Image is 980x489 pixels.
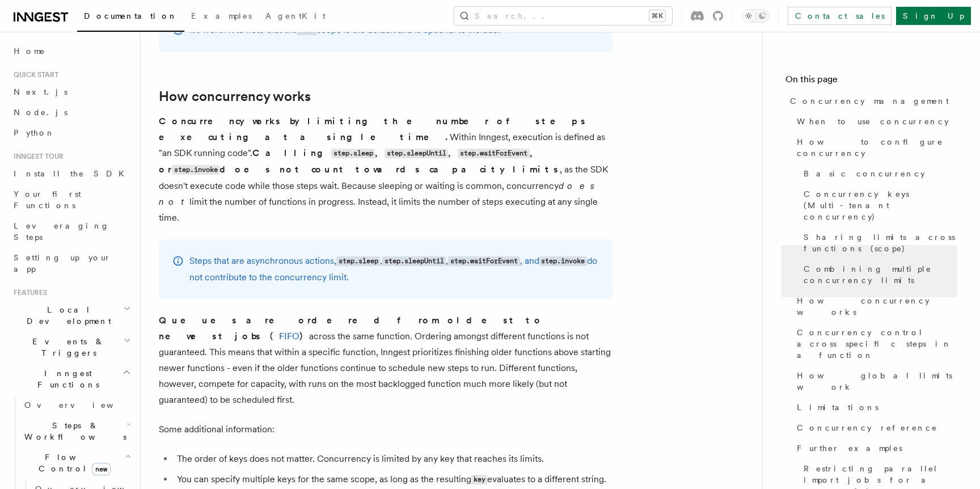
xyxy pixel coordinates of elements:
[788,7,892,25] a: Contact sales
[14,253,111,273] span: Setting up your app
[174,471,612,488] li: You can specify multiple keys for the same scope, as long as the resulting evaluates to a differe...
[792,322,957,365] a: Concurrency control across specific steps in a function
[785,91,957,111] a: Concurrency management
[159,313,612,408] p: across the same function. Ordering amongst different functions is not guaranteed. This means that...
[649,10,665,22] kbd: ⌘K
[9,216,133,247] a: Leveraging Steps
[458,149,529,158] code: step.waitForEvent
[20,452,125,474] span: Flow Control
[159,116,587,142] strong: Concurrency works by limiting the number of steps executing at a single time.
[797,422,937,433] span: Concurrency reference
[159,180,601,207] em: does not
[14,128,55,137] span: Python
[382,256,446,266] code: step.sleepUntil
[20,415,133,447] button: Steps & Workflows
[9,184,133,216] a: Your first Functions
[9,288,47,297] span: Features
[792,438,957,458] a: Further examples
[336,256,380,266] code: step.sleep
[279,331,299,342] a: FIFO
[9,82,133,102] a: Next.js
[9,41,133,61] a: Home
[9,336,124,359] span: Events & Triggers
[471,475,487,484] code: key
[797,327,957,361] span: Concurrency control across specific steps in a function
[9,300,133,331] button: Local Development
[174,451,612,467] li: The order of keys does not matter. Concurrency is limited by any key that reaches its limits.
[797,442,902,454] span: Further examples
[9,304,124,327] span: Local Development
[14,169,131,178] span: Install the SDK
[159,88,311,104] a: How concurrency works
[799,184,957,227] a: Concurrency keys (Multi-tenant concurrency)
[191,11,252,20] span: Examples
[539,256,587,266] code: step.invoke
[797,136,957,159] span: How to configure concurrency
[14,221,109,242] span: Leveraging Steps
[792,397,957,418] a: Limitations
[742,9,769,23] button: Toggle dark mode
[172,165,219,175] code: step.invoke
[20,420,126,442] span: Steps & Workflows
[797,370,957,393] span: How global limits work
[799,163,957,184] a: Basic concurrency
[14,87,67,96] span: Next.js
[159,147,560,175] strong: Calling , , , or does not count towards capacity limits
[799,227,957,259] a: Sharing limits across functions (scope)
[9,331,133,363] button: Events & Triggers
[265,11,326,20] span: AgentKit
[9,363,133,395] button: Inngest Functions
[184,3,259,31] a: Examples
[792,132,957,163] a: How to configure concurrency
[804,231,957,254] span: Sharing limits across functions (scope)
[797,295,957,318] span: How concurrency works
[785,73,957,91] h4: On this page
[448,256,519,266] code: step.waitForEvent
[797,116,949,127] span: When to use concurrency
[20,447,133,479] button: Flow Controlnew
[454,7,672,25] button: Search...⌘K
[24,401,141,410] span: Overview
[92,463,111,475] span: new
[385,149,448,158] code: step.sleepUntil
[84,11,178,20] span: Documentation
[9,247,133,279] a: Setting up your app
[331,149,375,158] code: step.sleep
[790,95,949,107] span: Concurrency management
[792,290,957,322] a: How concurrency works
[14,45,45,57] span: Home
[792,111,957,132] a: When to use concurrency
[9,102,133,123] a: Node.js
[9,123,133,143] a: Python
[799,259,957,290] a: Combining multiple concurrency limits
[259,3,332,31] a: AgentKit
[159,421,612,437] p: Some additional information:
[77,3,184,32] a: Documentation
[9,152,64,161] span: Inngest tour
[797,402,878,413] span: Limitations
[9,163,133,184] a: Install the SDK
[804,188,957,222] span: Concurrency keys (Multi-tenant concurrency)
[14,108,67,117] span: Node.js
[159,315,543,342] strong: Queues are ordered from oldest to newest jobs ( )
[792,365,957,397] a: How global limits work
[9,70,58,79] span: Quick start
[14,189,81,210] span: Your first Functions
[20,395,133,415] a: Overview
[159,113,612,226] p: Within Inngest, execution is defined as "an SDK running code". , as the SDK doesn't execute code ...
[896,7,971,25] a: Sign Up
[792,418,957,438] a: Concurrency reference
[804,168,925,179] span: Basic concurrency
[189,253,599,285] p: Steps that are asynchronous actions, , , , and do not contribute to the concurrency limit.
[9,368,122,390] span: Inngest Functions
[804,263,957,286] span: Combining multiple concurrency limits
